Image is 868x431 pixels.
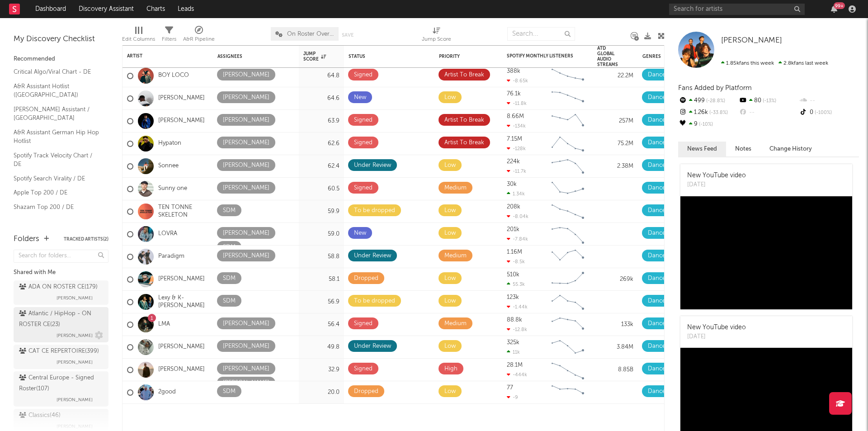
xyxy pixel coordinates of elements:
div: Shared with Me [14,267,108,278]
div: ATD Global Audio Streams [597,46,620,67]
div: Artist To Break [444,70,484,81]
div: Low [444,160,456,171]
div: 1.26k [678,107,738,118]
svg: Chart title [547,268,588,291]
span: On Roster Overview [287,31,334,37]
div: Jump Score [422,34,451,45]
div: To be dropped [354,296,395,307]
div: 1.16M [507,249,522,255]
a: [PERSON_NAME] Assistant / [GEOGRAPHIC_DATA] [14,104,99,123]
div: 325k [507,340,519,346]
span: [PERSON_NAME] [57,293,93,303]
svg: Chart title [547,291,588,313]
div: 0 [799,107,859,118]
input: Search... [507,27,575,41]
div: Low [444,205,456,216]
div: 2.38M [597,161,633,172]
a: ADA ON ROSTER CE(179)[PERSON_NAME] [14,280,108,305]
div: 201k [507,227,519,232]
div: High [444,364,458,374]
div: Filters [162,34,176,45]
div: 59.0 [303,229,340,240]
div: 8.66M [507,114,524,119]
a: Sonnee [158,162,179,170]
input: Search for folders... [14,250,108,263]
div: 269k [597,274,633,285]
span: -33.8 % [708,110,728,115]
div: 30k [507,181,517,187]
div: 208k [507,204,520,210]
div: [PERSON_NAME] [223,228,269,239]
div: 99 + [834,2,845,9]
div: Dropped [354,273,378,284]
div: Low [444,228,456,239]
a: A&R Assistant German Hip Hop Hotlist [14,128,99,146]
div: 9 [678,118,738,130]
div: Dance [648,137,665,148]
svg: Chart title [547,133,588,155]
div: Low [444,341,456,352]
div: SDM [223,242,236,253]
div: 510k [507,272,519,278]
button: 99+ [831,5,837,13]
div: Dance [648,183,665,194]
div: New YouTube video [687,323,746,332]
input: Search for artists [669,4,805,15]
div: 20.0 [303,387,340,398]
span: Fans Added by Platform [678,85,752,91]
button: Change History [760,142,821,156]
svg: Chart title [547,246,588,268]
div: 59.9 [303,206,340,217]
div: Low [444,273,456,284]
div: 88.8k [507,317,522,323]
button: Notes [726,142,760,156]
div: Dance [648,386,665,397]
a: 2good [158,388,176,396]
div: Dance [648,251,665,261]
div: 77 [507,385,513,391]
div: Dance [648,318,665,329]
a: LOVRA [158,230,177,238]
div: Atlantic / HipHop - ON ROSTER CE ( 23 ) [19,308,101,330]
div: 133k [597,319,633,330]
div: Dance [648,115,665,126]
div: -7.84k [507,236,528,242]
svg: Chart title [547,87,588,110]
div: Signed [354,318,373,329]
div: Edit Columns [122,34,155,45]
div: Jump Score [422,23,451,49]
div: 64.8 [303,71,340,81]
svg: Chart title [547,313,588,336]
a: Critical Algo/Viral Chart - DE [14,67,99,77]
div: To be dropped [354,205,395,216]
div: [DATE] [687,332,746,341]
a: [PERSON_NAME] [158,275,205,283]
a: BOY LOCO [158,72,189,80]
span: [PERSON_NAME] [721,37,782,44]
span: [PERSON_NAME] [57,357,93,368]
div: 257M [597,116,633,127]
div: Dance [648,70,665,81]
div: Central Europe - Signed Roster ( 107 ) [19,373,101,394]
button: Save [342,33,354,38]
div: 22.2M [597,71,633,81]
div: 32.9 [303,365,340,375]
div: Folders [14,234,39,245]
div: -9 [507,394,518,400]
a: A&R Assistant Hotlist ([GEOGRAPHIC_DATA]) [14,81,99,100]
a: Spotify Track Velocity Chart / DE [14,151,99,169]
div: Dance [648,228,665,239]
span: [PERSON_NAME] [57,394,93,405]
div: Medium [444,183,467,194]
div: 60.5 [303,184,340,194]
div: Low [444,386,456,397]
a: Atlantic / HipHop - ON ROSTER CE(23)[PERSON_NAME] [14,307,108,342]
div: Dance [648,273,665,284]
svg: Chart title [547,110,588,133]
div: [PERSON_NAME] [223,92,269,103]
div: Artist [127,53,195,59]
a: CAT CE REPERTOIRE(399)[PERSON_NAME] [14,345,108,369]
div: [PERSON_NAME] [223,251,269,261]
div: 80 [738,95,798,107]
div: -12.8k [507,327,527,332]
